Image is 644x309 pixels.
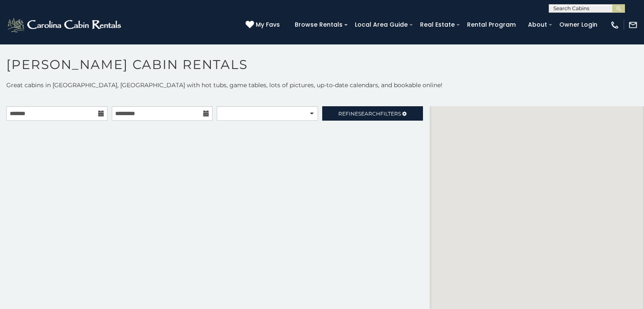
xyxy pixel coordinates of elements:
[246,20,282,30] a: My Favs
[463,18,520,31] a: Rental Program
[358,110,380,117] span: Search
[524,18,551,31] a: About
[610,20,619,30] img: phone-regular-white.png
[416,18,459,31] a: Real Estate
[6,17,124,33] img: White-1-2.png
[290,18,347,31] a: Browse Rentals
[628,20,638,30] img: mail-regular-white.png
[256,20,280,29] span: My Favs
[351,18,412,31] a: Local Area Guide
[555,18,602,31] a: Owner Login
[338,110,401,117] span: Refine Filters
[322,106,423,121] a: RefineSearchFilters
